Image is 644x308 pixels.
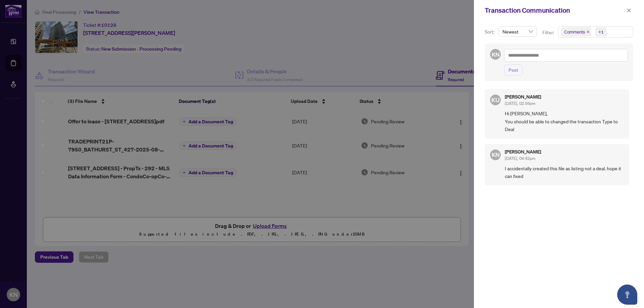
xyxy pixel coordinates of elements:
button: Post [504,64,523,76]
span: close [627,8,631,13]
span: [DATE], 04:42pm [505,156,535,161]
div: +1 [598,28,604,35]
span: Newest [502,26,533,37]
span: KU [491,95,499,105]
p: Sort: [485,28,496,36]
span: [DATE], 02:56pm [505,101,535,106]
span: close [586,30,590,34]
span: KN [491,150,499,159]
div: Transaction Communication [485,5,625,15]
h5: [PERSON_NAME] [505,95,541,99]
button: Open asap [617,285,637,305]
h5: [PERSON_NAME] [505,149,541,154]
span: Hi [PERSON_NAME], You should be able to changed the transaction Type to Deal [505,110,624,133]
span: Comments [564,28,585,35]
span: I accidentally created this file as listing not a deal. hope it can fixed [505,165,624,180]
span: Comments [561,27,591,37]
p: Filter: [542,29,555,36]
span: KN [491,50,499,59]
